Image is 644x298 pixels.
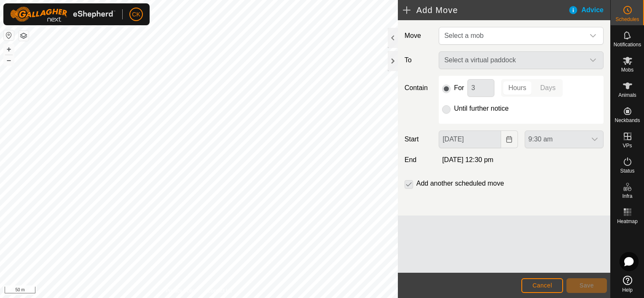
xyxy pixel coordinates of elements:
[620,168,634,173] span: Status
[401,83,435,93] label: Contain
[416,180,504,187] label: Add another scheduled move
[401,27,435,45] label: Move
[617,219,638,224] span: Heatmap
[4,30,14,40] button: Reset Map
[618,93,636,98] span: Animals
[521,278,563,293] button: Cancel
[532,282,552,289] span: Cancel
[585,27,601,44] div: dropdown trigger
[614,118,640,123] span: Neckbands
[401,134,435,144] label: Start
[615,17,639,22] span: Schedules
[566,278,607,293] button: Save
[166,287,197,295] a: Privacy Policy
[401,51,435,69] label: To
[454,105,509,112] label: Until further notice
[19,31,29,41] button: Map Layers
[454,85,464,91] label: For
[401,155,435,165] label: End
[10,7,115,22] img: Gallagher Logo
[4,44,14,54] button: +
[207,287,232,295] a: Contact Us
[568,5,610,15] div: Advice
[403,5,568,15] h2: Add Move
[442,156,494,163] span: [DATE] 12:30 pm
[444,32,483,39] span: Select a mob
[611,272,644,296] a: Help
[4,55,14,65] button: –
[622,194,632,199] span: Infra
[501,130,518,148] button: Choose Date
[441,27,585,44] span: Select a mob
[623,143,632,148] span: VPs
[614,42,641,47] span: Notifications
[621,67,633,72] span: Mobs
[622,287,633,293] span: Help
[132,10,140,19] span: CK
[580,282,594,289] span: Save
